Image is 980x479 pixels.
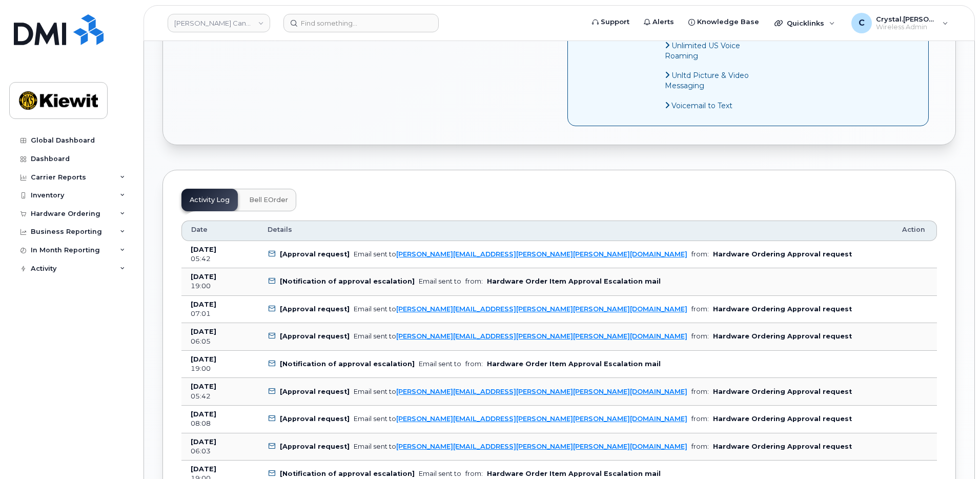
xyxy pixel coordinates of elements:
[465,470,483,477] span: from:
[191,392,249,401] div: 05:42
[191,337,249,346] div: 06:05
[280,443,350,450] b: [Approval request]
[713,443,852,450] b: Hardware Ordering Approval request
[767,13,842,33] div: Quicklinks
[671,101,732,110] span: Voicemail to Text
[487,470,661,477] b: Hardware Order Item Approval Escalation mail
[487,277,661,285] b: Hardware Order Item Approval Escalation mail
[419,277,461,285] div: Email sent to
[844,13,955,33] div: Crystal.Brisbin
[396,305,687,313] a: [PERSON_NAME][EMAIL_ADDRESS][PERSON_NAME][PERSON_NAME][DOMAIN_NAME]
[396,388,687,395] a: [PERSON_NAME][EMAIL_ADDRESS][PERSON_NAME][PERSON_NAME][DOMAIN_NAME]
[419,360,461,368] div: Email sent to
[681,12,766,32] a: Knowledge Base
[637,12,681,32] a: Alerts
[191,419,249,428] div: 08:08
[713,305,852,313] b: Hardware Ordering Approval request
[876,23,937,31] span: Wireless Admin
[652,17,674,27] span: Alerts
[191,410,216,418] b: [DATE]
[191,447,249,456] div: 06:03
[283,14,439,32] input: Find something...
[893,221,937,241] th: Action
[191,225,208,234] span: Date
[713,332,852,340] b: Hardware Ordering Approval request
[191,364,249,373] div: 19:00
[691,305,709,313] span: from:
[859,17,865,29] span: C
[280,470,415,477] b: [Notification of approval escalation]
[713,388,852,395] b: Hardware Ordering Approval request
[665,71,749,90] span: Unltd Picture & Video Messaging
[354,443,687,450] div: Email sent to
[280,305,350,313] b: [Approval request]
[935,434,972,471] iframe: Messenger Launcher
[354,332,687,340] div: Email sent to
[191,282,249,291] div: 19:00
[280,277,415,285] b: [Notification of approval escalation]
[465,277,483,285] span: from:
[354,305,687,313] div: Email sent to
[354,415,687,423] div: Email sent to
[691,443,709,450] span: from:
[601,17,629,27] span: Support
[191,254,249,264] div: 05:42
[280,360,415,368] b: [Notification of approval escalation]
[713,250,852,258] b: Hardware Ordering Approval request
[876,15,937,23] span: Crystal.[PERSON_NAME]
[191,273,216,281] b: [DATE]
[585,12,637,32] a: Support
[268,225,292,234] span: Details
[191,309,249,318] div: 07:01
[713,415,852,423] b: Hardware Ordering Approval request
[691,332,709,340] span: from:
[691,250,709,258] span: from:
[487,360,661,368] b: Hardware Order Item Approval Escalation mail
[354,388,687,395] div: Email sent to
[191,355,216,363] b: [DATE]
[396,415,687,423] a: [PERSON_NAME][EMAIL_ADDRESS][PERSON_NAME][PERSON_NAME][DOMAIN_NAME]
[665,41,740,61] span: Unlimited US Voice Roaming
[280,388,350,395] b: [Approval request]
[396,250,687,258] a: [PERSON_NAME][EMAIL_ADDRESS][PERSON_NAME][PERSON_NAME][DOMAIN_NAME]
[697,17,759,27] span: Knowledge Base
[419,470,461,477] div: Email sent to
[191,465,216,473] b: [DATE]
[465,360,483,368] span: from:
[280,415,350,423] b: [Approval request]
[168,14,270,32] a: Kiewit Canada Inc
[691,415,709,423] span: from:
[191,301,216,308] b: [DATE]
[354,250,687,258] div: Email sent to
[191,328,216,335] b: [DATE]
[191,246,216,253] b: [DATE]
[691,388,709,395] span: from:
[396,443,687,450] a: [PERSON_NAME][EMAIL_ADDRESS][PERSON_NAME][PERSON_NAME][DOMAIN_NAME]
[280,332,350,340] b: [Approval request]
[396,332,687,340] a: [PERSON_NAME][EMAIL_ADDRESS][PERSON_NAME][PERSON_NAME][DOMAIN_NAME]
[191,383,216,390] b: [DATE]
[249,196,288,204] span: Bell eOrder
[280,250,350,258] b: [Approval request]
[191,438,216,446] b: [DATE]
[787,19,824,27] span: Quicklinks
